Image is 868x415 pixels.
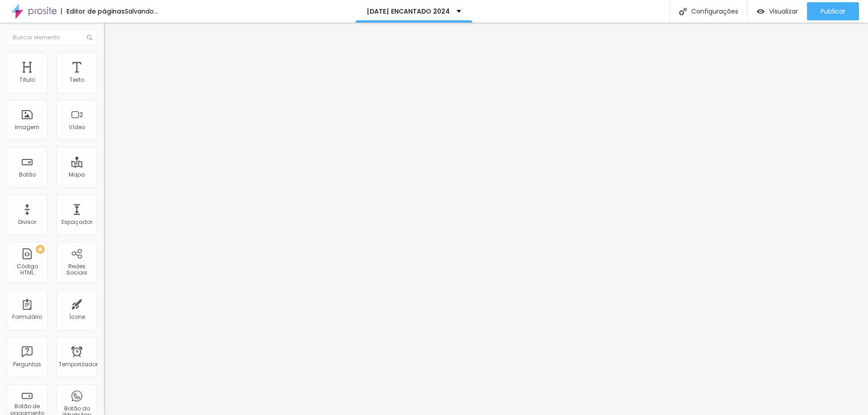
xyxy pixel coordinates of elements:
font: Texto [70,76,84,84]
font: Botão [19,171,36,178]
font: Espaçador [61,218,92,226]
img: Ícone [679,8,687,15]
img: view-1.svg [757,8,764,15]
div: Salvando... [125,8,158,14]
font: Redes Sociais [66,262,87,276]
button: Publicar [807,2,859,20]
iframe: Editor [104,23,868,415]
font: Visualizar [769,7,798,16]
font: Perguntas [13,360,41,368]
font: Título [19,76,35,84]
font: Temporizador [59,360,98,368]
font: Imagem [15,123,39,131]
font: Divisor [18,218,36,226]
font: Ícone [69,313,85,321]
font: Mapa [69,171,85,178]
font: Editor de páginas [66,7,125,16]
font: Configurações [691,7,738,16]
font: Formulário [12,313,42,321]
button: Visualizar [748,2,807,20]
font: Vídeo [69,123,85,131]
img: Ícone [87,35,92,40]
font: Código HTML [17,262,38,276]
font: Publicar [821,7,845,16]
input: Buscar elemento [7,29,97,46]
font: [DATE] ENCANTADO 2024 [367,7,450,16]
